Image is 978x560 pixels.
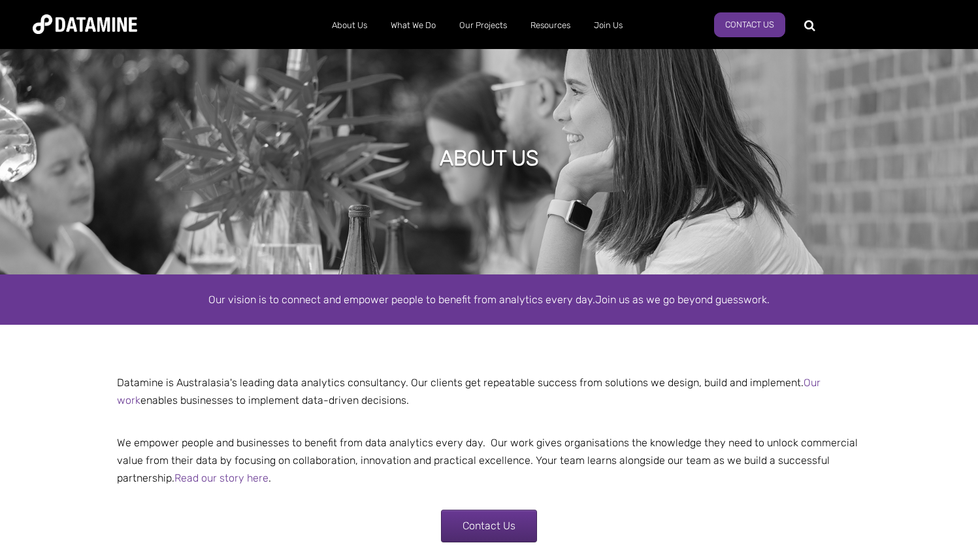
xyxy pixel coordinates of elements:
a: Join Us [582,8,634,42]
a: Our Projects [448,8,519,42]
img: Datamine [33,14,137,34]
p: Datamine is Australasia's leading data analytics consultancy. Our clients get repeatable success ... [107,374,872,409]
a: What We Do [379,8,448,42]
span: Contact Us [463,519,515,532]
h1: ABOUT US [440,144,539,173]
a: Contact Us [441,510,537,542]
a: About Us [320,8,379,42]
span: Our vision is to connect and empower people to benefit from analytics every day. [208,293,595,306]
span: Join us as we go beyond guesswork. [595,293,770,306]
a: Read our story here [174,472,269,484]
a: Contact Us [714,12,785,37]
a: Resources [519,8,582,42]
p: We empower people and businesses to benefit from data analytics every day. Our work gives organis... [107,416,872,487]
